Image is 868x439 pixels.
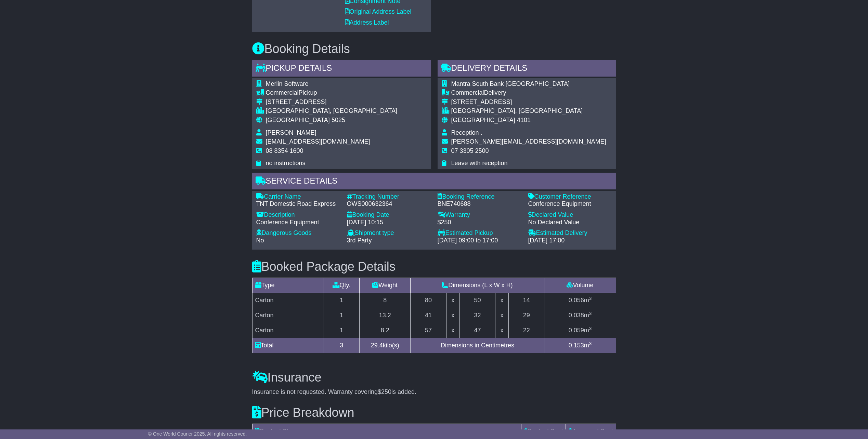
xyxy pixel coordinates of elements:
td: Total [252,338,324,353]
span: 29.4 [371,342,383,349]
div: Booking Reference [438,193,521,201]
td: m [544,338,616,353]
sup: 3 [589,341,592,346]
div: Conference Equipment [256,219,340,226]
sup: 3 [589,326,592,331]
td: 3 [324,338,360,353]
div: BNE740688 [438,200,521,208]
span: No [256,237,264,244]
td: Dimensions (L x W x H) [411,278,544,293]
div: [DATE] 17:00 [528,237,612,244]
td: x [495,323,509,338]
div: Customer Reference [528,193,612,201]
div: Booking Date [347,211,431,219]
span: Leave with reception [451,160,508,167]
div: Description [256,211,340,219]
td: 8 [360,293,411,308]
div: Estimated Delivery [528,229,612,237]
span: [EMAIL_ADDRESS][DOMAIN_NAME] [266,138,370,145]
td: 41 [411,308,446,323]
td: 22 [508,323,544,338]
td: 32 [459,308,495,323]
span: 0.056 [569,297,584,304]
td: 8.2 [360,323,411,338]
td: kilo(s) [360,338,411,353]
span: $250 [378,388,391,395]
td: x [495,308,509,323]
span: Mantra South Bank [GEOGRAPHIC_DATA] [451,80,570,87]
td: 1 [324,308,360,323]
td: Type [252,278,324,293]
td: 29 [508,308,544,323]
span: 07 3305 2500 [451,147,489,154]
h3: Price Breakdown [252,406,616,420]
td: m [544,293,616,308]
span: 0.038 [569,312,584,319]
h3: Insurance [252,371,616,384]
td: 1 [324,293,360,308]
td: 13.2 [360,308,411,323]
div: [DATE] 09:00 to 17:00 [438,237,521,244]
span: 0.153 [569,342,584,349]
div: [STREET_ADDRESS] [266,98,398,106]
div: [GEOGRAPHIC_DATA], [GEOGRAPHIC_DATA] [451,107,606,115]
div: Pickup Details [252,60,431,78]
td: x [446,323,459,338]
div: Estimated Pickup [438,229,521,237]
span: Commercial [451,89,484,96]
a: Original Address Label [345,8,412,15]
td: Qty. [324,278,360,293]
td: Booked Charges [252,424,521,439]
div: Conference Equipment [528,200,612,208]
span: [GEOGRAPHIC_DATA] [451,117,515,123]
td: Volume [544,278,616,293]
div: Shipment type [347,229,431,237]
a: Address Label [345,19,389,26]
span: 4101 [517,117,531,123]
span: [GEOGRAPHIC_DATA] [266,117,330,123]
sup: 3 [589,311,592,316]
span: 5025 [332,117,345,123]
td: 47 [459,323,495,338]
td: 14 [508,293,544,308]
div: OWS000632364 [347,200,431,208]
span: Commercial [266,89,299,96]
td: Carton [252,293,324,308]
td: x [446,308,459,323]
td: m [544,308,616,323]
h3: Booked Package Details [252,260,616,274]
span: [PERSON_NAME] [266,129,316,136]
div: TNT Domestic Road Express [256,200,340,208]
td: 50 [459,293,495,308]
div: Delivery Details [438,60,616,78]
span: [PERSON_NAME][EMAIL_ADDRESS][DOMAIN_NAME] [451,138,606,145]
td: x [495,293,509,308]
td: 1 [324,323,360,338]
td: m [544,323,616,338]
sup: 3 [589,296,592,301]
div: $250 [438,219,521,226]
div: Carrier Name [256,193,340,201]
div: [GEOGRAPHIC_DATA], [GEOGRAPHIC_DATA] [266,107,398,115]
div: Warranty [438,211,521,219]
td: Weight [360,278,411,293]
div: [STREET_ADDRESS] [451,98,606,106]
div: Declared Value [528,211,612,219]
div: No Declared Value [528,219,612,226]
span: 08 8354 1600 [266,147,303,154]
h3: Booking Details [252,42,616,56]
span: 3rd Party [347,237,372,244]
td: 80 [411,293,446,308]
div: Pickup [266,89,398,97]
td: Approved Cost [566,424,616,439]
td: x [446,293,459,308]
td: 57 [411,323,446,338]
td: Carton [252,323,324,338]
td: Booked Cost [521,424,566,439]
span: no instructions [266,160,306,167]
span: © One World Courier 2025. All rights reserved. [148,431,247,437]
span: 0.059 [569,327,584,334]
div: Delivery [451,89,606,97]
div: Insurance is not requested. Warranty covering is added. [252,388,616,396]
td: Dimensions in Centimetres [411,338,544,353]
